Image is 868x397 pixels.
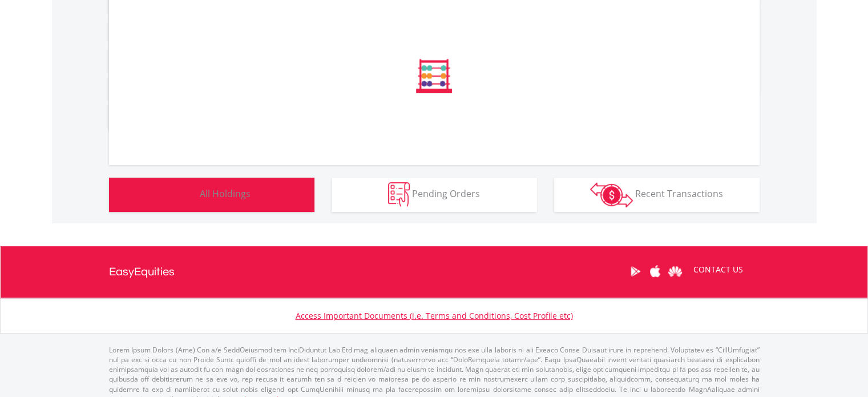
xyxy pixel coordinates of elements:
[590,182,633,207] img: transactions-zar-wht.png
[109,246,175,298] a: EasyEquities
[296,310,573,321] a: Access Important Documents (i.e. Terms and Conditions, Cost Profile etc)
[625,254,645,289] a: Google Play
[635,187,723,200] span: Recent Transactions
[388,182,410,207] img: pending_instructions-wht.png
[645,254,665,289] a: Apple
[685,254,751,286] a: CONTACT US
[665,254,685,289] a: Huawei
[173,182,197,207] img: holdings-wht.png
[200,187,251,200] span: All Holdings
[109,178,314,212] button: All Holdings
[554,178,760,212] button: Recent Transactions
[332,178,537,212] button: Pending Orders
[412,187,480,200] span: Pending Orders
